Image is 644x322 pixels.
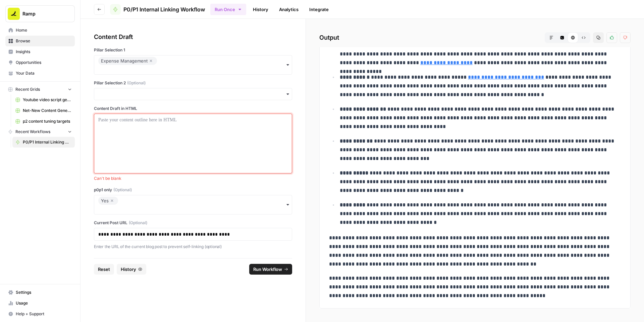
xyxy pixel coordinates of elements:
[23,118,72,124] span: p2 content tuning targets
[94,243,292,250] p: Enter the URL of the current blog post to prevent self-linking (optional)
[94,55,292,75] button: Expense Management
[94,264,114,275] button: Reset
[305,4,333,15] a: Integrate
[319,32,631,43] h2: Output
[275,4,303,15] a: Analytics
[94,106,292,112] label: Content Draft in HTML
[8,8,20,20] img: Ramp Logo
[249,4,272,15] a: History
[249,264,292,275] button: Run Workflow
[94,80,292,86] label: Pillar Selection 2
[15,129,50,135] span: Recent Workflows
[110,4,205,15] a: P0/P1 Internal Linking Workflow
[5,287,75,298] a: Settings
[16,70,72,76] span: Your Data
[16,27,72,33] span: Home
[94,187,292,193] label: p0p1 only
[16,289,72,295] span: Settings
[16,59,72,66] span: Opportunities
[5,298,75,309] a: Usage
[23,139,72,145] span: P0/P1 Internal Linking Workflow
[16,49,72,55] span: Insights
[253,266,282,273] span: Run Workflow
[94,220,292,226] label: Current Post URL
[127,80,146,86] span: (Optional)
[101,57,154,65] div: Expense Management
[15,86,40,92] span: Recent Grids
[5,309,75,319] button: Help + Support
[94,195,292,214] button: Yes
[94,47,292,53] label: Pillar Selection 1
[210,4,246,15] button: Run Once
[5,46,75,57] a: Insights
[16,38,72,44] span: Browse
[113,187,132,193] span: (Optional)
[12,105,75,116] a: Net-New Content Generator - Grid Template
[129,220,147,226] span: (Optional)
[23,97,72,103] span: Youtube video script generator
[98,266,110,273] span: Reset
[16,300,72,306] span: Usage
[5,84,75,94] button: Recent Grids
[5,5,75,22] button: Workspace: Ramp
[123,5,205,13] span: P0/P1 Internal Linking Workflow
[22,10,63,17] span: Ramp
[5,25,75,36] a: Home
[5,36,75,46] a: Browse
[12,137,75,148] a: P0/P1 Internal Linking Workflow
[23,108,72,114] span: Net-New Content Generator - Grid Template
[12,94,75,105] a: Youtube video script generator
[117,264,146,275] button: History
[5,57,75,68] a: Opportunities
[94,175,292,182] span: Can't be blank
[5,127,75,137] button: Recent Workflows
[16,311,72,317] span: Help + Support
[5,68,75,79] a: Your Data
[12,116,75,127] a: p2 content tuning targets
[101,197,115,205] div: Yes
[121,266,136,273] span: History
[94,32,292,42] div: Content Draft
